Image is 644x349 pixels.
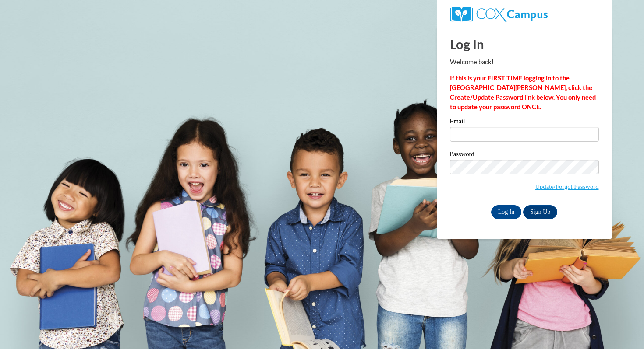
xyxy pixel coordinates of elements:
[523,205,557,219] a: Sign Up
[450,151,599,160] label: Password
[450,35,599,53] h1: Log In
[450,10,548,17] a: COX Campus
[535,183,598,190] a: Update/Forgot Password
[450,74,596,111] strong: If this is your FIRST TIME logging in to the [GEOGRAPHIC_DATA][PERSON_NAME], click the Create/Upd...
[450,118,599,127] label: Email
[450,7,548,22] img: COX Campus
[491,205,522,219] input: Log In
[450,57,599,67] p: Welcome back!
